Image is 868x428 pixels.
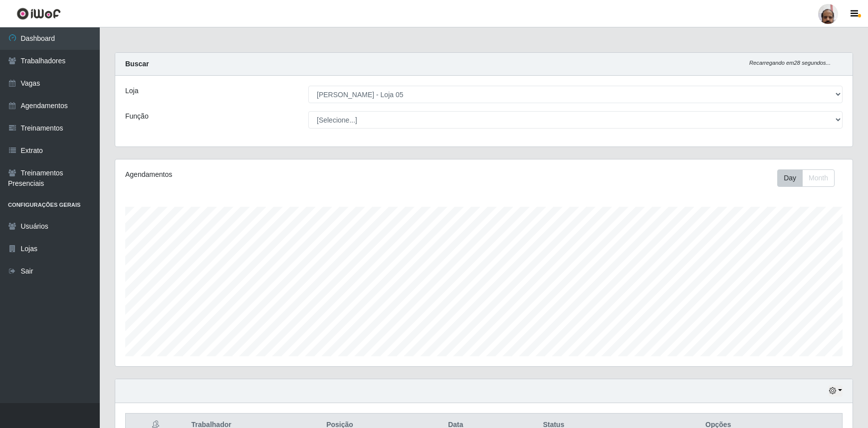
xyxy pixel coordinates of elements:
div: Toolbar with button groups [777,169,843,187]
label: Função [125,111,149,122]
div: First group [777,169,835,187]
button: Day [777,169,803,187]
img: CoreUI Logo [16,7,61,20]
i: Recarregando em 28 segundos... [749,60,831,66]
label: Loja [125,86,138,96]
button: Month [802,169,835,187]
strong: Buscar [125,60,149,68]
div: Agendamentos [125,169,416,180]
